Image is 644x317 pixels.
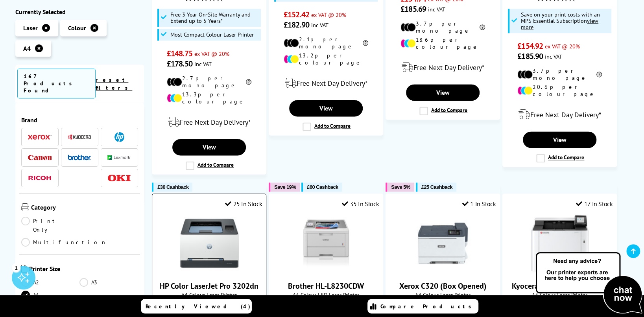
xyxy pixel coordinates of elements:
[301,182,342,192] button: £60 Cashback
[186,161,234,170] label: Add to Compare
[512,280,608,291] a: Kyocera ECOSYS PA2101cwx
[307,184,338,190] span: £60 Cashback
[96,76,132,91] a: reset filters
[167,48,192,59] span: £148.75
[576,200,613,208] div: 17 In Stock
[68,153,91,162] a: Brother
[536,154,584,162] label: Add to Compare
[160,280,258,291] a: HP Color LaserJet Pro 3202dn
[416,182,456,192] button: £25 Cashback
[507,103,613,125] div: modal_delivery
[545,53,562,60] span: inc VAT
[79,278,138,287] a: A3
[28,135,52,140] img: Xerox
[406,84,479,101] a: View
[530,214,589,273] img: Kyocera ECOSYS PA2101cwx
[107,155,131,160] img: Lexmark
[21,217,80,234] a: Print Only
[521,11,600,31] span: Save on your print costs with an MPS Essential Subscription
[273,291,379,298] span: A4 Colour LED Laser Printer
[284,9,309,20] span: £152.42
[273,72,379,94] div: modal_delivery
[29,265,138,274] span: Printer Size
[311,21,328,29] span: inc VAT
[21,278,80,287] a: A2
[391,184,410,190] span: Save 5%
[28,155,52,160] img: Canon
[107,173,131,183] a: OKI
[297,214,356,273] img: Brother HL-L8230CDW
[21,203,29,211] img: Category
[390,56,496,78] div: modal_delivery
[21,238,107,247] a: Multifunction
[107,153,131,162] a: Lexmark
[12,263,20,272] div: 1
[421,184,452,190] span: £25 Cashback
[180,214,239,273] img: HP Color LaserJet Pro 3202dn
[152,182,192,192] button: £30 Cashback
[180,266,239,274] a: HP Color LaserJet Pro 3202dn
[400,4,426,14] span: £185.69
[28,173,52,183] a: Ricoh
[400,36,485,50] li: 18.6p per colour page
[28,153,52,162] a: Canon
[225,200,262,208] div: 25 In Stock
[23,24,38,32] span: Laser
[141,299,252,313] a: Recently Viewed (4)
[419,107,467,115] label: Add to Compare
[523,131,596,148] a: View
[517,83,602,98] li: 20.6p per colour page
[28,176,52,180] img: Ricoh
[167,75,251,89] li: 2.7p per mono page
[288,280,364,291] a: Brother HL-L8230CDW
[68,155,91,160] img: Brother
[545,42,580,50] span: ex VAT @ 20%
[517,51,543,61] span: £185.90
[167,59,192,69] span: £178.50
[114,132,124,142] img: HP
[15,8,144,16] div: Currently Selected
[156,111,262,133] div: modal_delivery
[107,175,131,181] img: OKI
[274,184,296,190] span: Save 19%
[413,214,472,273] img: Xerox C320 (Box Opened)
[170,11,259,24] span: Free 3 Year On-Site Warranty and Extend up to 5 Years*
[399,280,487,291] a: Xerox C320 (Box Opened)
[284,36,368,50] li: 2.1p per mono page
[284,20,309,30] span: £182.90
[21,116,138,124] span: Brand
[507,291,613,298] span: A4 Colour Laser Printer
[21,265,27,273] img: Printer Size
[68,24,86,32] span: Colour
[17,68,96,98] span: 167 Products Found
[68,134,91,140] img: Kyocera
[521,17,598,31] u: view more
[530,266,589,274] a: Kyocera ECOSYS PA2101cwx
[194,50,229,57] span: ex VAT @ 20%
[428,6,445,13] span: inc VAT
[23,44,31,52] span: A4
[28,132,52,142] a: Xerox
[284,52,368,66] li: 13.2p per colour page
[146,303,251,310] span: Recently Viewed (4)
[167,91,251,105] li: 13.3p per colour page
[517,41,543,51] span: £154.92
[386,182,414,192] button: Save 5%
[517,67,602,81] li: 3.7p per mono page
[170,31,254,38] span: Most Compact Colour Laser Printer
[157,184,188,190] span: £30 Cashback
[269,182,300,192] button: Save 19%
[31,203,138,213] span: Category
[297,266,356,274] a: Brother HL-L8230CDW
[289,100,362,116] a: View
[534,251,644,315] img: Open Live Chat window
[21,291,80,299] a: A4
[303,122,351,131] label: Add to Compare
[390,291,496,298] span: A4 Colour Laser Printer
[311,11,346,18] span: ex VAT @ 20%
[380,303,476,310] span: Compare Products
[342,200,379,208] div: 35 In Stock
[367,299,478,313] a: Compare Products
[107,132,131,142] a: HP
[172,139,245,155] a: View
